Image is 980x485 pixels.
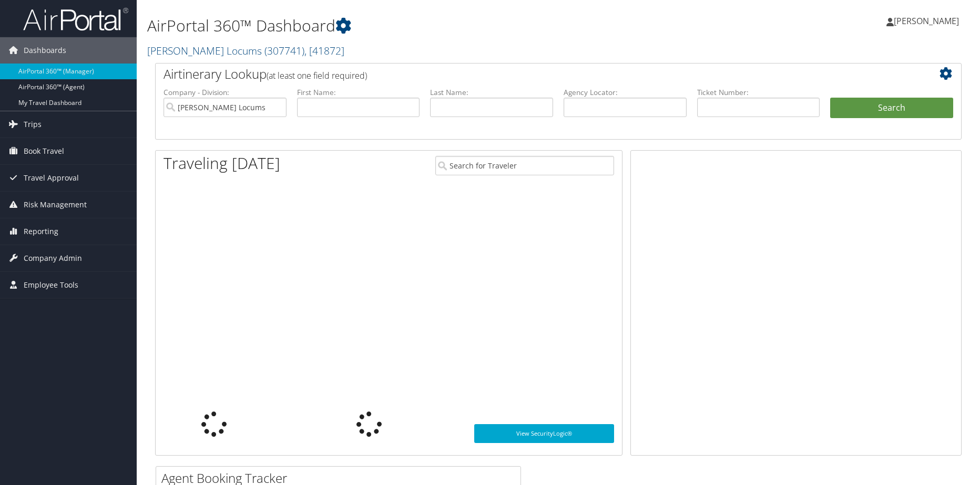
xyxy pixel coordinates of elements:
span: , [ 41872 ] [304,44,344,58]
h1: AirPortal 360™ Dashboard [147,15,696,37]
label: Last Name: [430,87,553,98]
span: Risk Management [24,192,87,218]
span: Trips [24,111,42,138]
label: Agency Locator: [564,87,687,98]
span: Reporting [24,218,58,245]
label: First Name: [297,87,420,98]
span: Travel Approval [24,165,79,191]
a: [PERSON_NAME] [886,5,969,37]
span: (at least one field required) [267,70,367,81]
h1: Traveling [DATE] [164,152,280,174]
span: Dashboards [24,37,66,64]
h2: Airtinerary Lookup [164,65,886,83]
a: [PERSON_NAME] Locums [147,44,344,58]
label: Company - Division: [164,87,287,98]
span: Company Admin [24,245,82,271]
label: Ticket Number: [697,87,820,98]
input: Search for Traveler [435,156,614,175]
span: ( 307741 ) [264,44,304,58]
span: Employee Tools [24,272,78,298]
span: Book Travel [24,138,64,164]
button: Search [830,98,953,119]
a: View SecurityLogic® [474,424,614,443]
span: [PERSON_NAME] [894,15,959,27]
img: airportal-logo.png [23,7,128,31]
